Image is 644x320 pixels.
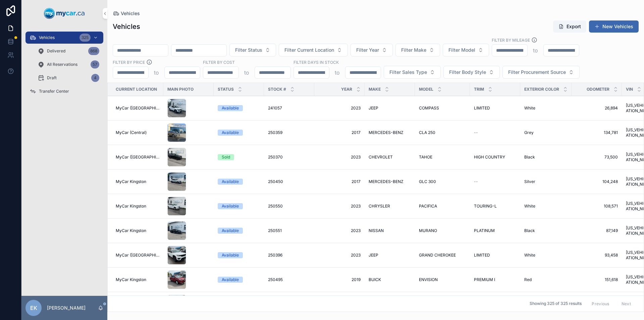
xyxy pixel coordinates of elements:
a: ENVISION [419,277,466,282]
a: 250359 [268,130,310,135]
span: Black [524,228,535,233]
span: 241057 [268,105,282,111]
span: MyCar ([GEOGRAPHIC_DATA]) [116,253,159,258]
span: 2023 [318,253,361,258]
span: Current Location [116,87,157,92]
a: Available [218,228,260,234]
a: White [524,203,568,209]
span: MyCar (Central) [116,130,147,135]
a: 2023 [318,228,361,233]
a: MyCar (Central) [116,130,159,135]
span: CHRYSLER [369,203,390,209]
span: TAHOE [419,154,432,160]
a: Grey [524,130,568,135]
button: Select Button [443,44,489,56]
a: -- [474,130,516,135]
a: Black [524,154,568,160]
a: Available [218,179,260,185]
div: Available [222,130,239,136]
span: 250370 [268,154,283,160]
p: to [244,68,249,77]
span: Transfer Center [39,89,69,94]
span: NISSAN [369,228,384,233]
a: 250370 [268,154,310,160]
a: PACIFICA [419,203,466,209]
span: Draft [47,75,57,81]
a: 2017 [318,179,361,184]
a: MyCar Kingston [116,203,159,209]
img: App logo [44,8,85,19]
a: Transfer Center [25,85,103,97]
span: 250551 [268,228,282,233]
a: Draft4 [34,72,103,84]
span: 104,248 [576,179,618,184]
h1: Vehicles [113,22,140,31]
div: Available [222,228,239,234]
a: HIGH COUNTRY [474,154,516,160]
span: MURANO [419,228,437,233]
a: 2017 [318,130,361,135]
a: 134,781 [576,130,618,135]
span: 250396 [268,253,282,258]
a: 2023 [318,105,361,111]
a: 250396 [268,253,310,258]
button: Select Button [502,66,580,79]
span: White [524,253,535,258]
span: PREMIUM I [474,277,495,282]
span: HIGH COUNTRY [474,154,505,160]
a: 250495 [268,277,310,282]
span: GLC 300 [419,179,436,184]
a: JEEP [369,105,411,111]
span: Vehicles [121,10,140,17]
a: Silver [524,179,568,184]
span: PLATINUM [474,228,495,233]
div: scrollable content [21,27,107,106]
span: Black [524,154,535,160]
span: COMPASS [419,105,439,111]
span: -- [474,179,478,184]
span: Filter Make [401,47,426,53]
a: 250550 [268,203,310,209]
a: MyCar Kingston [116,228,159,233]
span: MyCar Kingston [116,228,146,233]
a: 108,571 [576,203,618,209]
div: Available [222,277,239,283]
a: MyCar ([GEOGRAPHIC_DATA]) [116,105,159,111]
span: Filter Model [448,47,475,53]
a: 93,458 [576,253,618,258]
div: Sold [222,154,230,160]
label: FILTER BY PRICE [113,59,145,65]
span: Silver [524,179,535,184]
span: 73,500 [576,154,618,160]
a: 2019 [318,277,361,282]
span: 151,618 [576,277,618,282]
span: MyCar Kingston [116,179,146,184]
span: Grey [524,130,534,135]
span: Stock # [268,87,286,92]
span: VIN [626,87,633,92]
a: 250450 [268,179,310,184]
span: CLA 250 [419,130,435,135]
button: New Vehicles [589,20,639,33]
span: MERCEDES-BENZ [369,179,404,184]
a: White [524,253,568,258]
span: Filter Sales Type [389,69,427,76]
span: GRAND CHEROKEE [419,253,456,258]
span: Main Photo [167,87,194,92]
div: 57 [91,60,99,68]
span: Showing 325 of 325 results [530,301,582,307]
a: CHRYSLER [369,203,411,209]
a: Black [524,228,568,233]
a: TAHOE [419,154,466,160]
span: MERCEDES-BENZ [369,130,404,135]
p: to [154,68,159,77]
span: Make [369,87,381,92]
a: -- [474,179,516,184]
a: 26,894 [576,105,618,111]
span: 2023 [318,203,361,209]
span: Status [218,87,234,92]
div: Available [222,252,239,258]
